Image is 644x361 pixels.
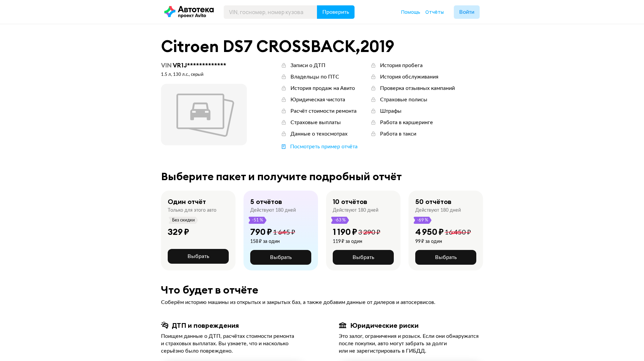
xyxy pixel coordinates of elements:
[290,73,339,81] div: Владельцы по ПТС
[380,73,438,81] div: История обслуживания
[334,217,346,224] span: -63 %
[290,107,357,115] div: Расчёт стоимости ремонта
[161,299,483,306] div: Соберём историю машины из открытых и закрытых баз, а также добавим данные от дилеров и автосервисов.
[425,9,444,15] a: Отчёты
[172,321,239,330] div: ДТП и повреждения
[380,107,401,115] div: Штрафы
[250,197,282,206] div: 5 отчётов
[290,96,345,103] div: Юридическая чистота
[333,250,394,265] button: Выбрать
[415,239,471,245] div: 99 ₽ за один
[459,9,474,15] span: Войти
[290,62,325,69] div: Записи о ДТП
[415,250,476,265] button: Выбрать
[401,9,420,15] a: Помощь
[380,119,433,126] div: Работа в каршеринге
[358,229,380,236] span: 3 290 ₽
[168,226,189,237] div: 329 ₽
[322,9,349,15] span: Проверить
[445,229,471,236] span: 16 450 ₽
[417,217,429,224] span: -69 %
[280,143,358,150] a: Посмотреть пример отчёта
[353,255,374,260] span: Выбрать
[350,321,419,330] div: Юридические риски
[250,207,296,213] div: Действуют 180 дней
[168,207,216,213] div: Только для этого авто
[380,130,416,138] div: Работа в такси
[435,255,457,260] span: Выбрать
[415,226,444,237] div: 4 950 ₽
[339,332,483,355] div: Это залог, ограничения и розыск. Если они обнаружатся после покупки, авто могут забрать за долги ...
[161,284,483,296] div: Что будет в отчёте
[161,332,305,355] div: Поищем данные о ДТП, расчётах стоимости ремонта и страховых выплатах. Вы узнаете, что и насколько...
[187,254,209,259] span: Выбрать
[161,72,247,78] div: 1.5 л, 130 л.c., серый
[273,229,295,236] span: 1 645 ₽
[168,197,206,206] div: Один отчёт
[224,5,317,19] input: VIN, госномер, номер кузова
[161,38,483,55] div: Citroen DS7 CROSSBACK , 2019
[333,239,380,245] div: 119 ₽ за один
[333,226,357,237] div: 1 190 ₽
[290,143,358,150] div: Посмотреть пример отчёта
[290,130,347,138] div: Данные о техосмотрах
[317,5,355,19] button: Проверить
[270,255,292,260] span: Выбрать
[454,5,480,19] button: Войти
[250,239,295,245] div: 158 ₽ за один
[161,170,483,183] div: Выберите пакет и получите подробный отчёт
[333,207,378,213] div: Действуют 180 дней
[168,249,229,264] button: Выбрать
[250,250,311,265] button: Выбрать
[401,9,420,15] span: Помощь
[425,9,444,15] span: Отчёты
[161,61,172,69] span: VIN
[250,226,272,237] div: 790 ₽
[380,96,427,103] div: Страховые полисы
[290,85,355,92] div: История продаж на Авито
[415,197,451,206] div: 50 отчётов
[380,85,455,92] div: Проверка отзывных кампаний
[172,217,195,224] span: Без скидки
[290,119,341,126] div: Страховые выплаты
[333,197,367,206] div: 10 отчётов
[252,217,264,224] span: -51 %
[380,62,423,69] div: История пробега
[415,207,461,213] div: Действуют 180 дней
